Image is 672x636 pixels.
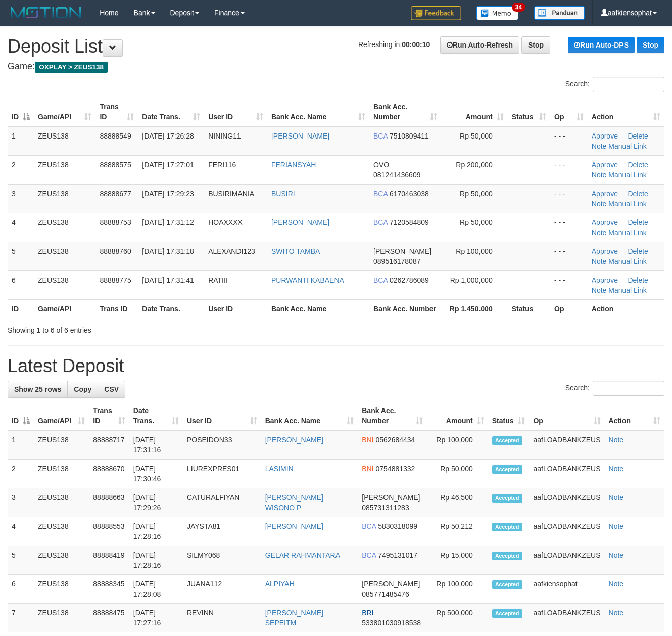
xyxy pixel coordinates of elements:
[208,161,236,169] span: FERI116
[592,190,618,198] a: Approve
[142,132,194,140] span: [DATE] 17:26:28
[362,609,373,617] span: BRI
[411,6,461,20] img: Feedback.jpg
[265,522,323,530] a: [PERSON_NAME]
[8,184,34,213] td: 3
[8,299,34,318] th: ID
[362,619,421,627] span: Copy 533801030918538 to clipboard
[378,522,417,530] span: Copy 5830318099 to clipboard
[142,276,194,284] span: [DATE] 17:31:41
[34,517,89,546] td: ZEUS138
[271,276,344,284] a: PURWANTI KABAENA
[100,161,131,169] span: 88888575
[142,161,194,169] span: [DATE] 17:27:01
[441,98,508,126] th: Amount: activate to sort column ascending
[362,590,409,598] span: Copy 085771485476 to clipboard
[550,270,588,299] td: - - -
[609,436,624,444] a: Note
[265,436,323,444] a: [PERSON_NAME]
[34,575,89,604] td: ZEUS138
[608,142,647,150] a: Manual Link
[529,488,604,517] td: aafLOADBANKZEUS
[8,62,664,72] h4: Game:
[34,126,95,156] td: ZEUS138
[492,494,522,503] span: Accepted
[183,488,261,517] td: CATURALFIYAN
[593,77,664,92] input: Search:
[427,460,488,488] td: Rp 50,000
[271,132,329,140] a: [PERSON_NAME]
[8,126,34,156] td: 1
[204,299,267,318] th: User ID
[271,247,320,255] a: SWITO TAMBA
[14,385,61,393] span: Show 25 rows
[34,155,95,184] td: ZEUS138
[8,517,34,546] td: 4
[508,299,550,318] th: Status
[362,580,420,588] span: [PERSON_NAME]
[592,218,618,226] a: Approve
[34,430,89,460] td: ZEUS138
[529,430,604,460] td: aafLOADBANKZEUS
[8,270,34,299] td: 6
[550,98,588,126] th: Op: activate to sort column ascending
[529,401,604,430] th: Op: activate to sort column ascending
[609,522,624,530] a: Note
[460,132,493,140] span: Rp 50,000
[271,218,329,226] a: [PERSON_NAME]
[271,161,316,169] a: FERIANSYAH
[100,247,131,255] span: 88888760
[492,552,522,560] span: Accepted
[265,465,294,473] a: LASIMIN
[592,229,607,237] a: Note
[98,381,125,398] a: CSV
[362,465,373,473] span: BNI
[34,401,89,430] th: Game/API: activate to sort column ascending
[104,385,119,393] span: CSV
[390,276,429,284] span: Copy 0262786089 to clipboard
[8,242,34,270] td: 5
[592,161,618,169] a: Approve
[592,132,618,140] a: Approve
[34,270,95,299] td: ZEUS138
[609,551,624,559] a: Note
[183,517,261,546] td: JAYSTA81
[89,546,129,575] td: 88888419
[373,218,388,226] span: BCA
[142,190,194,198] span: [DATE] 17:29:23
[550,184,588,213] td: - - -
[373,171,420,179] span: Copy 081241436609 to clipboard
[588,98,664,126] th: Action: activate to sort column ascending
[427,488,488,517] td: Rp 46,500
[492,465,522,474] span: Accepted
[89,575,129,604] td: 88888345
[138,299,204,318] th: Date Trans.
[492,436,522,445] span: Accepted
[362,551,376,559] span: BCA
[138,98,204,126] th: Date Trans.: activate to sort column ascending
[362,522,376,530] span: BCA
[8,381,68,398] a: Show 25 rows
[608,286,647,294] a: Manual Link
[208,218,243,226] span: HOAXXXX
[375,436,415,444] span: Copy 0562684434 to clipboard
[427,430,488,460] td: Rp 100,000
[390,132,429,140] span: Copy 7510809411 to clipboard
[89,488,129,517] td: 88888663
[89,460,129,488] td: 88888670
[204,98,267,126] th: User ID: activate to sort column ascending
[529,575,604,604] td: aafkiensophat
[8,460,34,488] td: 2
[608,257,647,265] a: Manual Link
[34,604,89,632] td: ZEUS138
[460,190,493,198] span: Rp 50,000
[34,488,89,517] td: ZEUS138
[8,488,34,517] td: 3
[550,213,588,242] td: - - -
[8,98,34,126] th: ID: activate to sort column descending
[208,190,254,198] span: BUSIRIMANIA
[565,77,664,92] label: Search:
[369,98,441,126] th: Bank Acc. Number: activate to sort column ascending
[362,493,420,502] span: [PERSON_NAME]
[427,575,488,604] td: Rp 100,000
